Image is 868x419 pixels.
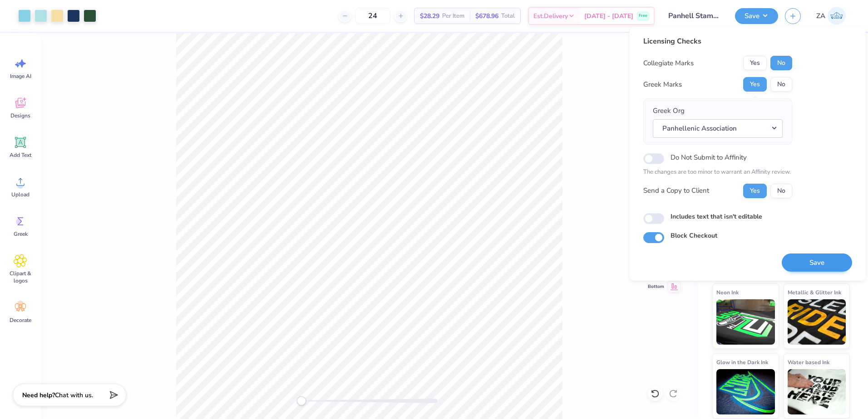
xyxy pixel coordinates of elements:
strong: Need help? [22,391,55,400]
span: Neon Ink [716,287,739,297]
div: Accessibility label [297,396,306,405]
span: $678.96 [475,11,498,21]
span: Metallic & Glitter Ink [788,287,841,297]
span: Chat with us. [55,391,93,400]
input: – – [355,8,390,24]
div: Send a Copy to Client [643,185,709,196]
label: Greek Org [653,106,685,116]
span: Decorate [10,317,31,324]
img: Zuriel Alaba [828,7,846,25]
button: Yes [743,184,767,198]
img: Neon Ink [716,299,775,345]
span: Bottom [648,283,664,290]
span: Add Text [10,151,31,159]
span: Per Item [442,11,464,21]
div: Greek Marks [643,79,682,90]
span: Designs [10,112,30,119]
a: ZA [812,7,850,25]
span: Total [501,11,515,21]
img: Glow in the Dark Ink [716,369,775,414]
div: Licensing Checks [643,36,792,47]
button: No [770,184,792,198]
span: Greek [14,230,28,238]
span: Clipart & logos [5,270,35,284]
input: Untitled Design [661,7,728,25]
p: The changes are too minor to warrant an Affinity review. [643,168,792,177]
img: Metallic & Glitter Ink [788,299,846,345]
span: Water based Ink [788,357,829,367]
label: Includes text that isn't editable [671,212,762,221]
div: Collegiate Marks [643,58,694,68]
button: Yes [743,77,767,92]
button: Yes [743,56,767,70]
button: No [770,77,792,92]
span: Image AI [10,73,31,80]
img: Water based Ink [788,369,846,414]
span: Upload [11,191,30,198]
label: Block Checkout [671,231,717,240]
span: $28.29 [420,11,439,21]
span: Est. Delivery [533,11,568,21]
span: ZA [816,11,825,21]
button: No [770,56,792,70]
button: Panhellenic Association [653,119,783,138]
label: Do Not Submit to Affinity [671,151,747,163]
button: Save [735,8,778,24]
span: [DATE] - [DATE] [584,11,633,21]
span: Free [639,13,647,19]
button: Save [782,253,852,272]
span: Glow in the Dark Ink [716,357,768,367]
